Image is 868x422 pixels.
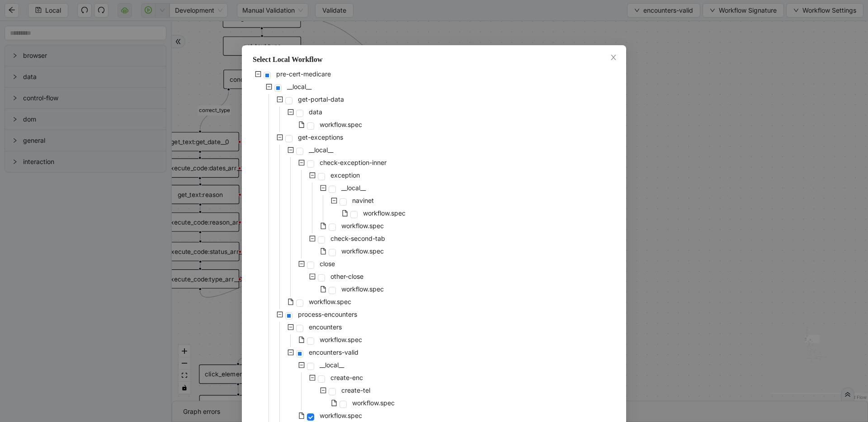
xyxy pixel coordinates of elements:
span: workflow.spec [363,209,406,217]
span: minus-square [309,172,316,178]
span: get-exceptions [296,132,345,143]
span: __local__ [318,360,346,370]
span: minus-square [331,197,337,204]
span: data [307,107,324,117]
span: __local__ [285,81,313,92]
span: __local__ [340,183,368,193]
span: minus-square [320,185,326,191]
span: workflow.spec [307,296,353,307]
span: check-second-tab [329,233,387,244]
span: minus-square [277,311,283,318]
span: workflow.spec [350,398,396,408]
span: __local__ [309,146,333,154]
span: close [318,258,337,269]
span: other-close [330,272,363,280]
span: process-encounters [298,310,357,318]
span: __local__ [320,361,344,369]
span: file [320,223,326,229]
span: workflow.spec [341,285,384,293]
span: close [320,260,335,267]
span: file [342,210,348,216]
button: Close [609,53,618,63]
span: file [298,337,305,343]
span: create-enc [329,372,365,383]
span: workflow.spec [340,220,386,231]
span: minus-square [298,362,305,368]
span: workflow.spec [318,334,364,345]
span: minus-square [298,261,305,267]
span: file [298,122,305,128]
span: check-exception-inner [318,157,388,168]
span: file [331,400,337,406]
span: __local__ [341,184,366,192]
span: encounters-valid [307,347,360,358]
span: minus-square [309,235,316,242]
span: workflow.spec [340,246,386,257]
span: check-exception-inner [320,159,387,166]
span: encounters [307,322,344,333]
span: minus-square [277,96,283,103]
span: navinet [352,197,374,204]
span: workflow.spec [320,336,362,343]
span: create-enc [330,374,363,381]
span: create-tel [340,385,372,396]
span: minus-square [277,134,283,141]
span: minus-square [288,109,294,115]
span: get-portal-data [298,95,344,103]
span: check-second-tab [330,234,385,242]
span: minus-square [255,71,261,77]
span: minus-square [288,147,294,153]
span: workflow.spec [340,284,386,295]
span: create-tel [341,386,370,394]
span: workflow.spec [352,399,395,407]
span: file [320,286,326,292]
span: pre-cert-medicare [274,69,333,80]
span: exception [329,170,362,181]
span: __local__ [307,145,335,155]
span: other-close [329,271,365,282]
span: __local__ [287,83,311,90]
span: minus-square [266,84,272,90]
span: workflow.spec [361,208,407,219]
span: navinet [350,195,376,206]
span: get-portal-data [296,94,346,105]
span: file [288,299,294,305]
span: process-encounters [296,309,359,320]
span: get-exceptions [298,133,343,141]
span: data [309,108,322,116]
span: workflow.spec [318,410,364,421]
span: file [320,248,326,254]
span: minus-square [309,375,316,381]
span: file [298,413,305,419]
span: encounters-valid [309,348,359,356]
span: workflow.spec [320,121,362,128]
span: minus-square [288,324,294,330]
span: minus-square [298,159,305,166]
span: minus-square [288,349,294,356]
span: exception [330,171,360,179]
span: pre-cert-medicare [276,70,331,78]
span: workflow.spec [318,119,364,130]
span: close [610,54,617,61]
span: minus-square [309,273,316,280]
span: workflow.spec [309,298,351,305]
span: workflow.spec [320,412,362,419]
span: workflow.spec [341,247,384,255]
span: workflow.spec [341,222,384,230]
span: encounters [309,323,342,331]
div: Select Local Workflow [253,54,615,65]
span: minus-square [320,387,326,394]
